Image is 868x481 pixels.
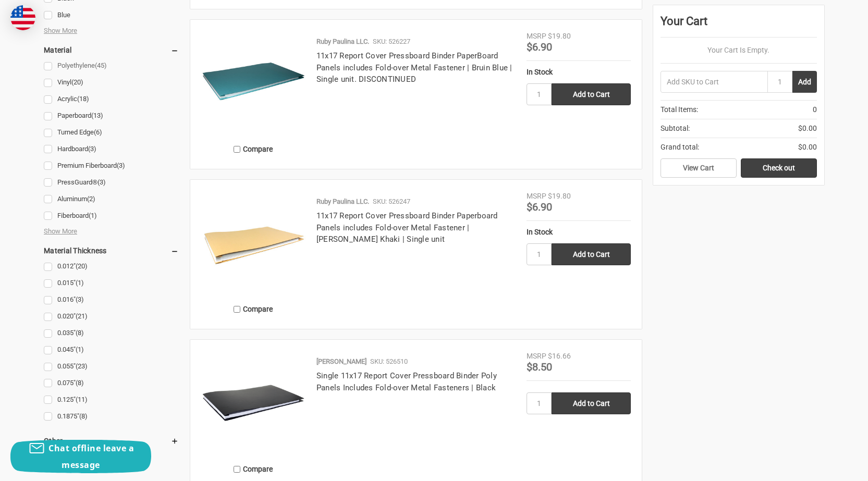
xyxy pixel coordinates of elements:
[87,195,95,203] span: (2)
[527,351,546,362] div: MSRP
[234,466,240,473] input: Compare
[76,262,88,270] span: (20)
[117,162,125,169] span: (3)
[316,371,497,392] a: Single 11x17 Report Cover Pressboard Binder Poly Panels Includes Fold-over Metal Fasteners | Black
[44,44,179,56] h5: Material
[44,276,179,290] a: 0.015"
[316,51,512,84] a: 11x17 Report Cover Pressboard Binder PaperBoard Panels includes Fold-over Metal Fastener | Bruin ...
[76,379,84,387] span: (8)
[373,36,410,47] p: SKU: 526227
[373,196,410,207] p: SKU: 526247
[44,59,179,73] a: Polyethylene
[91,112,103,119] span: (13)
[548,192,571,200] span: $19.80
[201,141,305,158] label: Compare
[316,36,369,47] p: Ruby Paulina LLC.
[44,393,179,407] a: 0.125"
[44,159,179,173] a: Premium Fiberboard
[548,352,571,360] span: $16.66
[661,142,699,153] span: Grand total:
[552,392,631,414] input: Add to Cart
[79,412,88,420] span: (8)
[44,310,179,324] a: 0.020"
[89,212,97,219] span: (1)
[76,346,84,353] span: (1)
[94,128,102,136] span: (6)
[44,360,179,374] a: 0.055"
[76,312,88,320] span: (21)
[44,142,179,156] a: Hardboard
[201,31,305,135] img: 11x17 Report Cover Pressboard Binder PaperBoard Panels includes Fold-over Metal Fastener | Bruin ...
[201,351,305,455] img: Single 11x17 Report Cover Pressboard Binder Poly Panels Includes Fold-over Metal Fasteners | Black
[76,295,84,303] span: (3)
[44,192,179,206] a: Aluminum
[201,191,305,295] img: 11x17 Report Cover Pressboard Binder Paperboard Panels includes Fold-over Metal Fastener | Woffor...
[661,45,817,56] p: Your Cart Is Empty.
[316,196,369,207] p: Ruby Paulina LLC.
[661,71,767,93] input: Add SKU to Cart
[10,440,151,473] button: Chat offline leave a message
[44,126,179,140] a: Turned Edge
[48,442,134,471] span: Chat offline leave a message
[44,410,179,424] a: 0.1875"
[527,201,552,213] span: $6.90
[44,343,179,357] a: 0.045"
[44,8,179,22] a: Blue
[792,71,817,93] button: Add
[661,123,690,134] span: Subtotal:
[527,41,552,53] span: $6.90
[44,260,179,274] a: 0.012"
[76,362,88,370] span: (23)
[316,211,498,244] a: 11x17 Report Cover Pressboard Binder Paperboard Panels includes Fold-over Metal Fastener | [PERSO...
[44,76,179,90] a: Vinyl
[71,78,83,86] span: (20)
[548,32,571,40] span: $19.80
[97,178,106,186] span: (3)
[76,396,88,403] span: (11)
[370,356,408,367] p: SKU: 526510
[44,244,179,257] h5: Material Thickness
[798,123,817,134] span: $0.00
[201,301,305,318] label: Compare
[10,5,35,30] img: duty and tax information for United States
[527,361,552,373] span: $8.50
[44,209,179,223] a: Fiberboard
[527,227,631,238] div: In Stock
[76,279,84,287] span: (1)
[661,13,817,38] div: Your Cart
[527,191,546,202] div: MSRP
[44,109,179,123] a: Paperboard
[44,435,179,447] h5: Other
[76,329,84,337] span: (8)
[77,95,89,103] span: (18)
[661,104,698,115] span: Total Items:
[44,376,179,390] a: 0.075"
[44,92,179,106] a: Acrylic
[527,31,546,42] div: MSRP
[95,61,107,69] span: (45)
[661,158,737,178] a: View Cart
[44,293,179,307] a: 0.016"
[552,83,631,105] input: Add to Cart
[234,306,240,313] input: Compare
[44,326,179,340] a: 0.035"
[201,461,305,478] label: Compare
[234,146,240,153] input: Compare
[316,356,366,367] p: [PERSON_NAME]
[552,243,631,265] input: Add to Cart
[741,158,817,178] a: Check out
[798,142,817,153] span: $0.00
[527,67,631,78] div: In Stock
[44,226,77,237] span: Show More
[44,26,77,36] span: Show More
[44,176,179,190] a: PressGuard®
[88,145,96,153] span: (3)
[813,104,817,115] span: 0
